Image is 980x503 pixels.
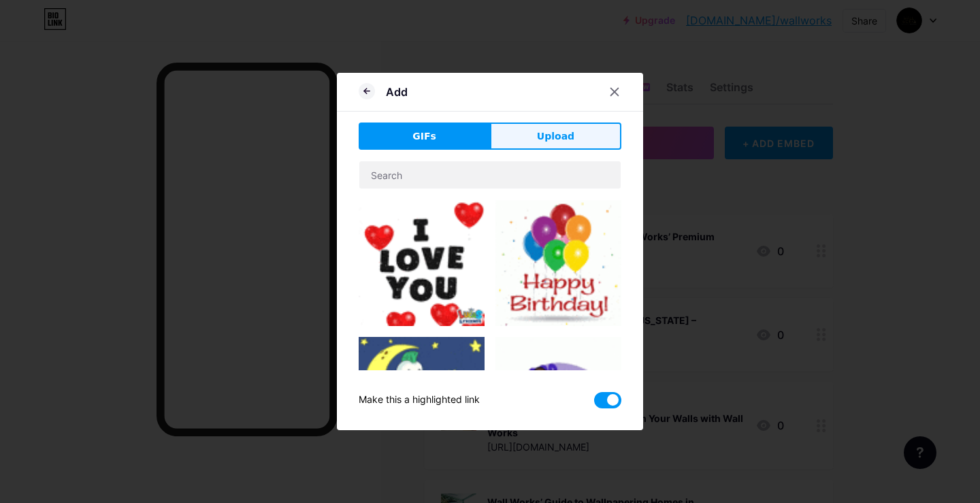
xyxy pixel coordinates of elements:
div: Make this a highlighted link [359,392,480,408]
div: Add [386,84,408,100]
button: GIFs [359,123,490,150]
img: Gihpy [359,200,485,326]
img: Gihpy [359,337,485,463]
img: Gihpy [495,337,621,451]
span: GIFs [412,129,436,144]
img: Gihpy [495,200,621,326]
input: Search [359,161,621,189]
span: Upload [537,129,574,144]
button: Upload [490,123,621,150]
